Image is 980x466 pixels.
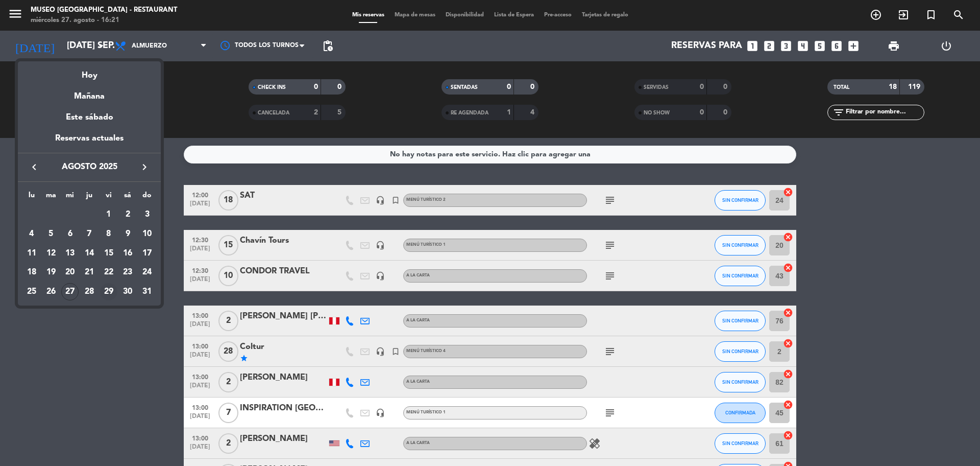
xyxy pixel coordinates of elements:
div: 16 [119,245,136,262]
div: 6 [61,225,79,243]
button: keyboard_arrow_left [25,160,43,174]
div: 18 [23,264,40,281]
td: 31 de agosto de 2025 [137,282,157,301]
div: 4 [23,225,40,243]
td: 6 de agosto de 2025 [60,224,80,244]
td: 9 de agosto de 2025 [118,224,138,244]
div: 23 [119,264,136,281]
th: lunes [22,190,41,205]
div: 7 [81,225,98,243]
td: 22 de agosto de 2025 [99,263,118,282]
th: domingo [137,190,157,205]
div: Hoy [18,61,161,82]
th: viernes [99,190,118,205]
div: 12 [42,245,60,262]
div: 13 [61,245,79,262]
td: 29 de agosto de 2025 [99,282,118,301]
i: keyboard_arrow_left [28,161,40,173]
th: miércoles [60,190,80,205]
td: 2 de agosto de 2025 [118,205,138,224]
div: Reservas actuales [18,132,161,153]
div: 17 [138,245,156,262]
div: 28 [81,283,98,300]
i: keyboard_arrow_right [138,161,151,173]
div: 3 [138,206,156,223]
td: 15 de agosto de 2025 [99,244,118,263]
td: 17 de agosto de 2025 [137,244,157,263]
div: 25 [23,283,40,300]
div: 31 [138,283,156,300]
div: 21 [81,264,98,281]
div: 10 [138,225,156,243]
th: martes [41,190,61,205]
td: 24 de agosto de 2025 [137,263,157,282]
td: 21 de agosto de 2025 [80,263,99,282]
div: 11 [23,245,40,262]
td: 30 de agosto de 2025 [118,282,138,301]
td: 20 de agosto de 2025 [60,263,80,282]
td: 14 de agosto de 2025 [80,244,99,263]
div: 9 [119,225,136,243]
td: 8 de agosto de 2025 [99,224,118,244]
div: 19 [42,264,60,281]
td: 11 de agosto de 2025 [22,244,41,263]
td: 19 de agosto de 2025 [41,263,61,282]
td: 25 de agosto de 2025 [22,282,41,301]
div: 20 [61,264,79,281]
td: 28 de agosto de 2025 [80,282,99,301]
td: 13 de agosto de 2025 [60,244,80,263]
td: 16 de agosto de 2025 [118,244,138,263]
button: keyboard_arrow_right [135,160,154,174]
td: 5 de agosto de 2025 [41,224,61,244]
div: 15 [100,245,117,262]
div: 26 [42,283,60,300]
div: 24 [138,264,156,281]
span: agosto 2025 [43,160,135,174]
div: 1 [100,206,117,223]
div: 8 [100,225,117,243]
th: jueves [80,190,99,205]
td: 10 de agosto de 2025 [137,224,157,244]
div: Este sábado [18,103,161,132]
td: 3 de agosto de 2025 [137,205,157,224]
td: 18 de agosto de 2025 [22,263,41,282]
div: 29 [100,283,117,300]
div: 30 [119,283,136,300]
th: sábado [118,190,138,205]
td: 26 de agosto de 2025 [41,282,61,301]
div: 22 [100,264,117,281]
td: 4 de agosto de 2025 [22,224,41,244]
td: 1 de agosto de 2025 [99,205,118,224]
td: 23 de agosto de 2025 [118,263,138,282]
div: 14 [81,245,98,262]
div: Mañana [18,82,161,103]
td: AGO. [22,205,99,224]
td: 27 de agosto de 2025 [60,282,80,301]
td: 12 de agosto de 2025 [41,244,61,263]
td: 7 de agosto de 2025 [80,224,99,244]
div: 2 [119,206,136,223]
div: 27 [61,283,79,300]
div: 5 [42,225,60,243]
